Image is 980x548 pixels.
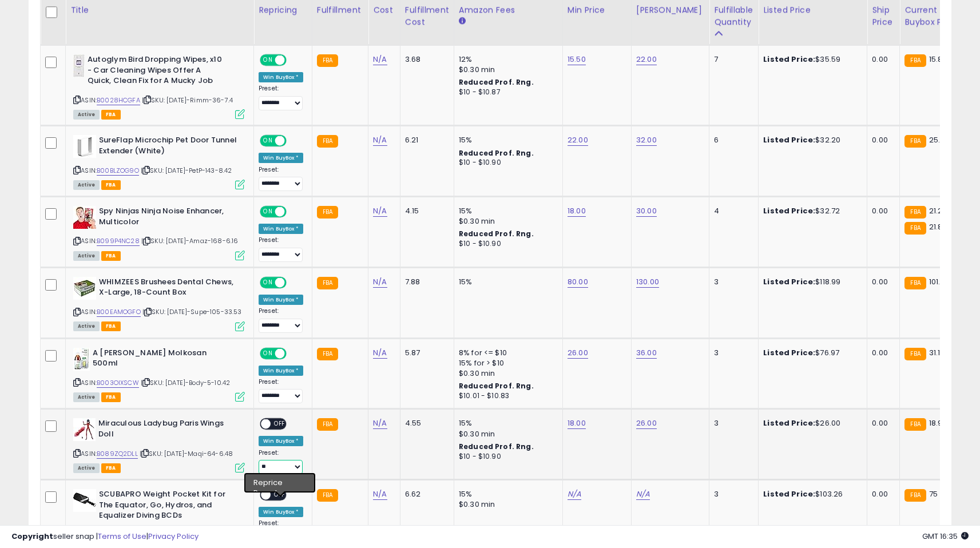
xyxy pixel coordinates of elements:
a: B00EAMOGFO [97,307,141,317]
img: 41JiU9G-giL._SL40_.jpg [73,418,96,441]
small: FBA [904,277,926,289]
div: 3 [714,348,749,358]
div: 0.00 [872,54,891,65]
b: Listed Price: [763,489,815,499]
span: | SKU: [DATE]-PetP-143-8.42 [141,166,232,175]
div: 0.00 [872,206,891,216]
b: Listed Price: [763,205,815,216]
span: FBA [101,392,121,402]
span: ON [261,348,275,358]
a: N/A [568,489,581,500]
img: 51kw9-edKaS._SL40_.jpg [73,206,96,229]
div: 3 [714,489,749,499]
small: FBA [904,135,926,148]
a: 130.00 [636,276,659,288]
a: 18.00 [568,418,586,429]
div: Preset: [259,236,303,262]
b: Reduced Prof. Rng. [459,148,534,158]
span: | SKU: [DATE]-Amaz-168-6.16 [141,236,239,245]
div: $0.30 min [459,499,554,510]
div: ASIN: [73,206,245,259]
div: 6.21 [405,135,445,145]
a: N/A [373,54,387,65]
div: Cost [373,4,395,16]
a: N/A [373,418,387,429]
div: 5.87 [405,348,445,358]
div: 3.68 [405,54,445,65]
span: OFF [271,419,289,429]
span: All listings currently available for purchase on Amazon [73,463,100,473]
div: $32.72 [763,206,858,216]
small: FBA [904,206,926,219]
div: Min Price [568,4,626,16]
span: 75 [929,489,938,499]
div: $10 - $10.87 [459,88,554,97]
span: ON [261,277,275,287]
a: 18.00 [568,205,586,217]
b: SCUBAPRO Weight Pocket Kit for The Equator, Go, Hydros, and Equalizer Diving BCDs [99,489,238,524]
div: 12% [459,54,554,65]
span: 18.93 [929,418,947,428]
div: Win BuyBox * [259,72,303,82]
small: FBA [317,277,338,289]
b: Reduced Prof. Rng. [459,381,534,391]
span: OFF [285,277,303,287]
div: 7.88 [405,277,445,287]
span: ON [261,207,275,217]
div: 0.00 [872,348,891,358]
div: Win BuyBox * [259,224,303,234]
a: 32.00 [636,134,657,146]
b: A [PERSON_NAME] Molkosan 500ml [93,348,232,372]
div: Win BuyBox * [259,153,303,163]
span: ON [261,136,275,146]
span: 31.17 [929,347,945,358]
span: 25.2 [929,134,945,145]
a: Terms of Use [98,531,146,542]
div: 0.00 [872,277,891,287]
div: 0.00 [872,135,891,145]
a: 22.00 [636,54,657,65]
span: FBA [101,180,121,190]
b: Autoglym Bird Dropping Wipes, x10 - Car Cleaning Wipes Offer A Quick, Clean Fix for A Mucky Job [88,54,227,89]
div: $10 - $10.90 [459,158,554,168]
div: Preset: [259,449,303,475]
div: Preset: [259,378,303,404]
small: FBA [904,54,926,67]
b: Listed Price: [763,134,815,145]
div: 15% for > $10 [459,358,554,368]
span: | SKU: [DATE]-Rimm-36-7.4 [142,96,233,105]
b: SureFlap Microchip Pet Door Tunnel Extender (White) [99,135,238,159]
b: Listed Price: [763,54,815,65]
b: WHIMZEES Brushees Dental Chews, X-Large, 18-Count Box [99,277,238,301]
span: All listings currently available for purchase on Amazon [73,321,100,331]
div: ASIN: [73,135,245,188]
a: 30.00 [636,205,657,217]
small: FBA [904,222,926,235]
small: FBA [317,135,338,148]
small: Amazon Fees. [459,16,466,26]
div: 15% [459,135,554,145]
div: $76.97 [763,348,858,358]
span: OFF [285,207,303,217]
span: 15.8 [929,54,943,65]
div: ASIN: [73,54,245,118]
div: Preset: [259,85,303,110]
span: FBA [101,463,121,473]
small: FBA [904,418,926,431]
small: FBA [904,489,926,502]
div: Current Buybox Price [904,4,963,28]
div: Win BuyBox * [259,507,303,517]
div: $32.20 [763,135,858,145]
div: ASIN: [73,277,245,330]
a: 26.00 [636,418,657,429]
div: 0.00 [872,418,891,428]
img: 31hw7NQsEjL._SL40_.jpg [73,54,85,77]
div: 6 [714,135,749,145]
img: 41pLbROrwiL._SL40_.jpg [73,489,96,512]
b: Spy Ninjas Ninja Noise Enhancer, Multicolor [99,206,238,230]
div: Win BuyBox * [259,295,303,305]
span: OFF [285,136,303,146]
div: 4.15 [405,206,445,216]
a: 80.00 [568,276,588,288]
span: All listings currently available for purchase on Amazon [73,180,100,190]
